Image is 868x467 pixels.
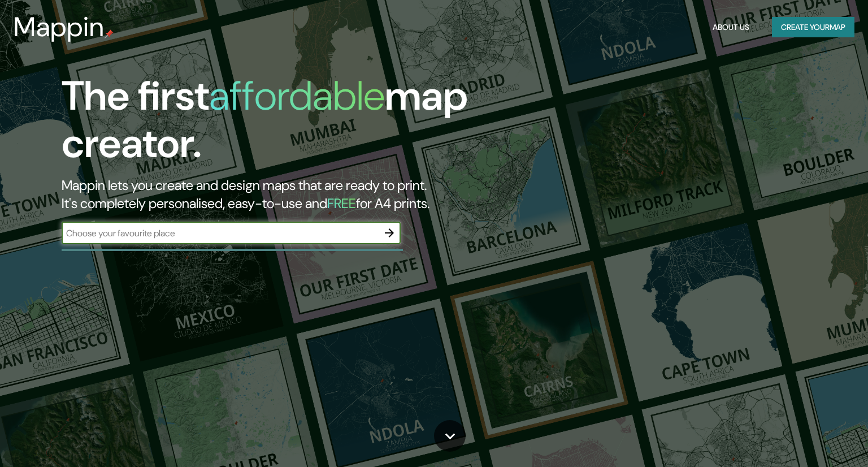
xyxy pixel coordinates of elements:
[62,227,378,240] input: Choose your favourite place
[327,194,356,212] h5: FREE
[105,29,114,38] img: mappin-pin
[708,17,754,38] button: About Us
[14,11,105,43] h3: Mappin
[62,72,496,176] h1: The first map creator.
[772,17,854,38] button: Create yourmap
[62,176,496,213] h2: Mappin lets you create and design maps that are ready to print. It's completely personalised, eas...
[209,70,385,122] h1: affordable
